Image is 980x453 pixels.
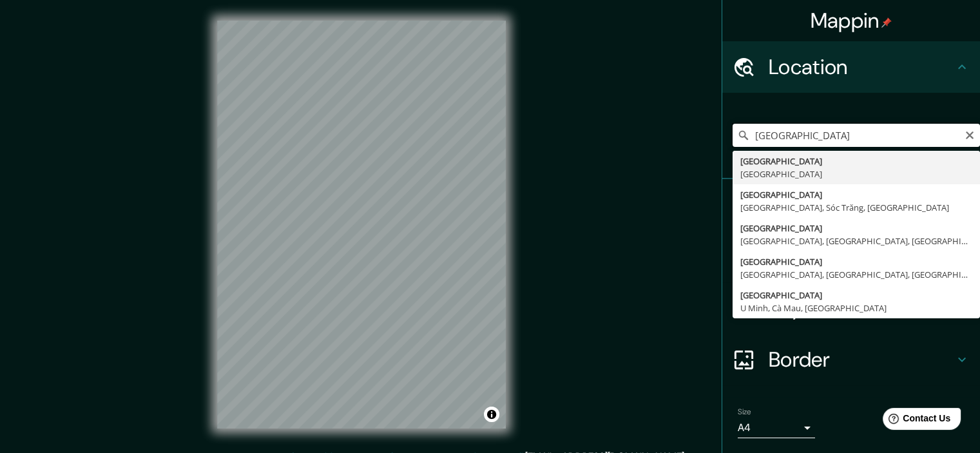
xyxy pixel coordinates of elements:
[740,302,972,314] div: U Minh, Cà Mau, [GEOGRAPHIC_DATA]
[811,8,892,34] h4: Mappin
[740,222,972,235] div: [GEOGRAPHIC_DATA]
[740,201,972,214] div: [GEOGRAPHIC_DATA], Sóc Trăng, [GEOGRAPHIC_DATA]
[217,21,506,429] canvas: Map
[740,289,972,302] div: [GEOGRAPHIC_DATA]
[965,128,975,140] button: Clear
[881,17,892,28] img: pin-icon.png
[740,235,972,247] div: [GEOGRAPHIC_DATA], [GEOGRAPHIC_DATA], [GEOGRAPHIC_DATA]
[769,54,954,80] h4: Location
[738,407,751,418] label: Size
[722,179,980,231] div: Pins
[740,188,972,201] div: [GEOGRAPHIC_DATA]
[740,155,972,168] div: [GEOGRAPHIC_DATA]
[769,295,954,321] h4: Layout
[740,268,972,281] div: [GEOGRAPHIC_DATA], [GEOGRAPHIC_DATA], [GEOGRAPHIC_DATA]
[740,168,972,180] div: [GEOGRAPHIC_DATA]
[722,282,980,334] div: Layout
[722,231,980,282] div: Style
[769,347,954,372] h4: Border
[722,41,980,93] div: Location
[738,418,815,438] div: A4
[484,407,499,422] button: Toggle attribution
[722,334,980,385] div: Border
[740,255,972,268] div: [GEOGRAPHIC_DATA]
[733,124,980,147] input: Pick your city or area
[865,403,966,439] iframe: Help widget launcher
